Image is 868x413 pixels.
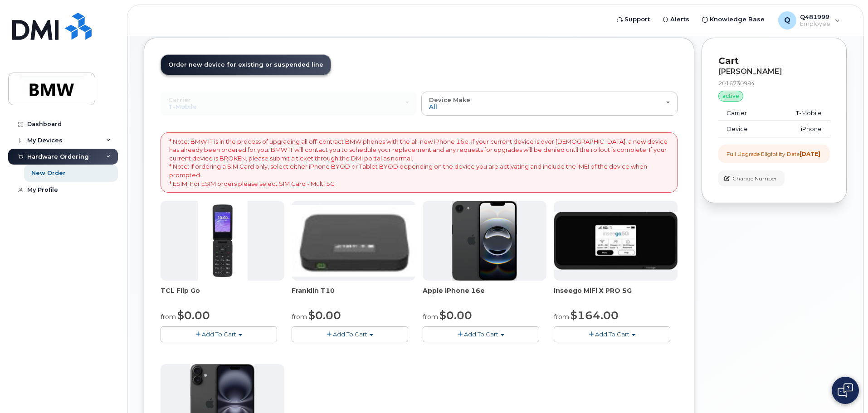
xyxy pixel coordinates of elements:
td: iPhone [771,121,830,137]
span: Add To Cart [202,330,236,338]
div: TCL Flip Go [161,286,284,304]
small: from [423,313,438,321]
strong: [DATE] [800,151,820,157]
span: Knowledge Base [710,15,765,24]
a: Support [610,10,656,29]
div: active [718,91,743,102]
span: All [429,103,437,110]
p: Cart [718,54,830,68]
div: Inseego MiFi X PRO 5G [554,286,678,304]
p: * Note: BMW IT is in the process of upgrading all off-contract BMW phones with the all-new iPhone... [169,137,669,188]
button: Add To Cart [423,326,539,342]
a: Alerts [656,10,696,29]
img: t10.jpg [292,205,415,277]
span: $0.00 [177,309,210,322]
img: TCL_FLIP_MODE.jpg [198,201,248,281]
td: T-Mobile [771,105,830,121]
td: Device [718,121,771,137]
td: Carrier [718,105,771,121]
span: $164.00 [571,309,619,322]
span: Add To Cart [595,330,629,338]
div: 2016730984 [718,79,830,87]
span: Order new device for existing or suspended line [168,61,323,68]
img: Open chat [838,383,853,398]
span: Employee [800,20,830,28]
div: Franklin T10 [292,286,415,304]
span: $0.00 [439,309,472,322]
a: Knowledge Base [696,10,771,29]
span: Q [784,15,790,26]
span: Q481999 [800,13,830,20]
span: Device Make [429,96,470,103]
div: [PERSON_NAME] [718,68,830,76]
small: from [292,313,307,321]
span: Add To Cart [464,330,498,338]
img: cut_small_inseego_5G.jpg [554,212,678,270]
span: Alerts [670,15,689,24]
small: from [554,313,569,321]
img: iphone16e.png [452,201,517,281]
span: Change Number [732,175,777,183]
div: Apple iPhone 16e [423,286,546,304]
span: Add To Cart [333,330,367,338]
button: Add To Cart [554,326,670,342]
span: $0.00 [308,309,341,322]
div: Full Upgrade Eligibility Date [727,150,820,158]
button: Add To Cart [161,326,277,342]
span: Support [624,15,650,24]
button: Device Make All [421,92,678,115]
small: from [161,313,176,321]
button: Add To Cart [292,326,408,342]
button: Change Number [718,170,785,186]
div: Q481999 [772,11,846,29]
